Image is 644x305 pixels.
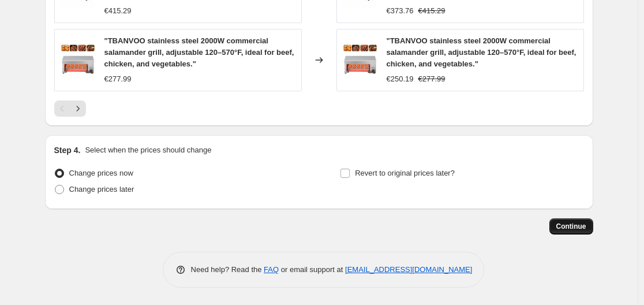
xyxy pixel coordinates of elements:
[191,265,264,274] span: Need help? Read the
[279,265,345,274] span: or email support at
[418,73,445,85] strike: €277.99
[343,43,377,77] img: 71WjN9YrCIL_80x.jpg
[61,43,95,77] img: 71WjN9YrCIL_80x.jpg
[54,144,81,156] h2: Step 4.
[69,169,133,177] span: Change prices now
[387,5,414,17] div: €373.76
[418,5,445,17] strike: €415.29
[556,222,586,231] span: Continue
[70,101,86,117] button: Next
[387,73,414,85] div: €250.19
[345,265,472,274] a: [EMAIL_ADDRESS][DOMAIN_NAME]
[104,73,132,85] div: €277.99
[104,36,294,68] span: "TBANVOO stainless steel 2000W commercial salamander grill, adjustable 120–570°F, ideal for beef,...
[387,36,576,68] span: "TBANVOO stainless steel 2000W commercial salamander grill, adjustable 120–570°F, ideal for beef,...
[264,265,279,274] a: FAQ
[54,101,86,117] nav: Pagination
[104,5,132,17] div: €415.29
[85,144,211,156] p: Select when the prices should change
[549,218,593,235] button: Continue
[355,169,455,177] span: Revert to original prices later?
[69,185,134,194] span: Change prices later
